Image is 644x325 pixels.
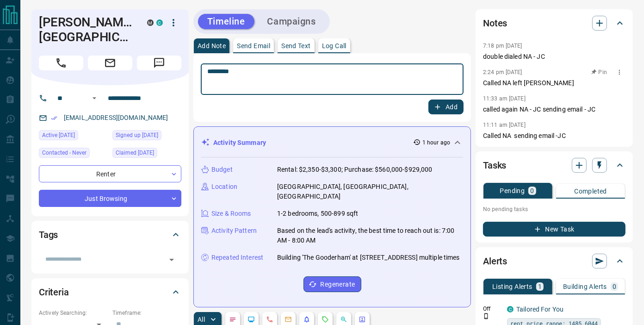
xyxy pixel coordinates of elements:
div: Notes [483,12,625,34]
h2: Alerts [483,254,507,269]
p: Log Call [322,43,347,49]
span: Email [88,56,132,70]
p: Activity Pattern [211,226,257,236]
p: 1 [538,283,542,290]
p: double dialed NA - JC [483,52,625,62]
p: Actively Searching: [39,309,108,317]
a: Tailored For You [516,306,563,313]
p: 7:18 pm [DATE] [483,43,522,49]
button: Campaigns [258,14,325,29]
svg: Listing Alerts [303,316,310,323]
p: Add Note [198,43,226,49]
p: Send Email [237,43,270,49]
div: Activity Summary1 hour ago [201,134,463,151]
svg: Agent Actions [359,316,366,323]
p: 11:11 am [DATE] [483,122,526,128]
svg: Email Verified [51,115,57,121]
div: Sun Feb 16 2025 [112,148,181,161]
svg: Requests [322,316,329,323]
div: condos.ca [156,19,163,26]
p: Called NA left [PERSON_NAME] [483,78,625,88]
p: Activity Summary [213,138,266,148]
h1: [PERSON_NAME][GEOGRAPHIC_DATA] [39,15,133,44]
p: Timeframe: [112,309,181,317]
p: Pending [500,187,525,194]
p: Building 'The Gooderham' at [STREET_ADDRESS] multiple times [277,253,460,262]
h2: Notes [483,16,507,31]
p: [GEOGRAPHIC_DATA], [GEOGRAPHIC_DATA], [GEOGRAPHIC_DATA] [277,182,463,201]
svg: Push Notification Only [483,313,489,319]
p: 1 hour ago [422,138,450,147]
p: All [198,316,205,323]
svg: Emails [285,316,292,323]
p: 0 [530,187,534,194]
button: Timeline [198,14,254,29]
p: 0 [613,283,616,290]
p: Off [483,305,502,313]
div: condos.ca [507,306,514,312]
a: [EMAIL_ADDRESS][DOMAIN_NAME] [64,114,168,121]
h2: Tasks [483,158,506,173]
p: Called NA sending email -JC [483,131,625,141]
span: Call [39,56,83,70]
p: 1-2 bedrooms, 500-899 sqft [277,209,358,219]
div: Tasks [483,154,625,176]
p: No pending tasks [483,202,625,216]
svg: Notes [229,316,236,323]
div: Criteria [39,281,181,303]
p: Repeated Interest [211,253,263,262]
p: Listing Alerts [492,283,533,290]
div: Alerts [483,250,625,272]
p: Send Text [281,43,311,49]
p: Completed [574,188,607,194]
svg: Lead Browsing Activity [248,316,255,323]
p: Budget [211,165,233,175]
span: Message [137,56,181,70]
div: Wed Jun 19 2019 [112,130,181,143]
p: Building Alerts [563,283,607,290]
h2: Tags [39,227,58,242]
span: Contacted - Never [42,148,87,157]
p: 11:33 am [DATE] [483,95,526,102]
svg: Calls [266,316,273,323]
p: Location [211,182,237,192]
div: Renter [39,165,181,182]
div: Tags [39,224,181,246]
svg: Opportunities [340,316,347,323]
button: Open [165,253,178,266]
h2: Criteria [39,285,69,300]
span: Claimed [DATE] [116,148,154,157]
p: called again NA - JC sending email - JC [483,105,625,114]
p: Rental: $2,350-$3,300; Purchase: $560,000-$929,000 [277,165,433,175]
p: Based on the lead's activity, the best time to reach out is: 7:00 AM - 8:00 AM [277,226,463,245]
div: Sun Sep 14 2025 [39,130,108,143]
span: Active [DATE] [42,131,75,140]
button: Open [89,93,100,104]
button: Pin [586,68,613,76]
p: 2:24 pm [DATE] [483,69,522,75]
button: New Task [483,222,625,237]
p: Size & Rooms [211,209,251,219]
div: mrloft.ca [147,19,154,26]
span: Signed up [DATE] [116,131,158,140]
button: Add [428,100,464,114]
div: Just Browsing [39,190,181,207]
button: Regenerate [303,276,361,292]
